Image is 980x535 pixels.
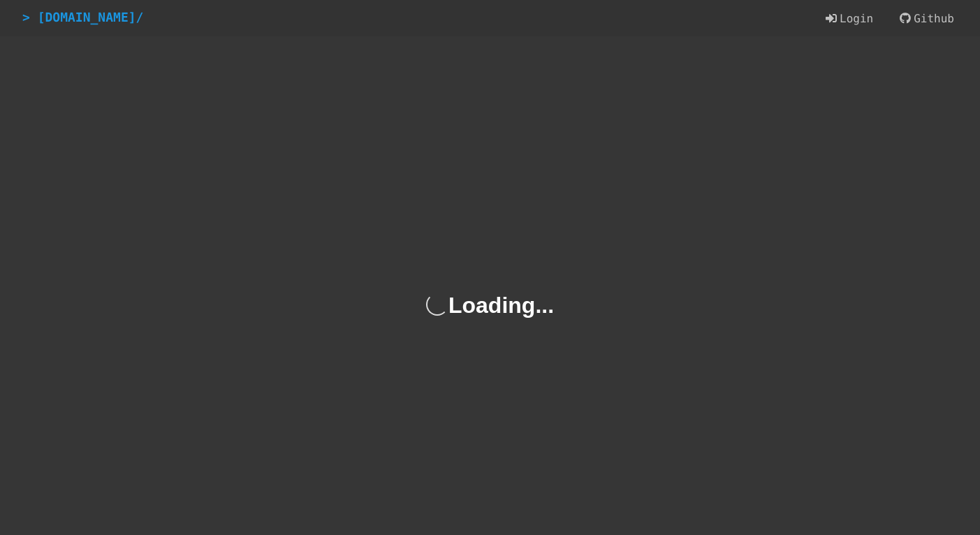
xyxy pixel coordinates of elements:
[914,12,954,25] span: Github
[136,10,144,25] span: /
[448,292,554,317] span: Loading...
[893,6,958,31] a: Github
[840,12,873,25] span: Login
[22,9,143,27] h4: > [DOMAIN_NAME]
